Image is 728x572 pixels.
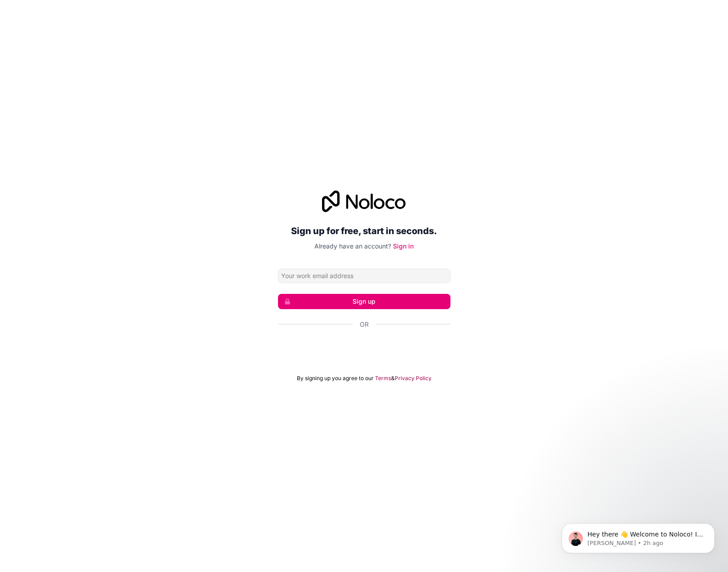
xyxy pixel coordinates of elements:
h2: Sign up for free, start in seconds. [278,223,450,239]
span: By signing up you agree to our [297,375,374,382]
span: Already have an account? [314,242,391,250]
button: Sign up [278,294,450,309]
span: & [391,375,395,382]
span: Or [360,320,369,329]
iframe: Sign in with Google Button [274,339,455,359]
a: Privacy Policy [395,375,432,382]
iframe: Intercom notifications message [548,505,728,568]
a: Sign in [393,242,414,250]
input: Email address [278,269,450,283]
a: Terms [375,375,391,382]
